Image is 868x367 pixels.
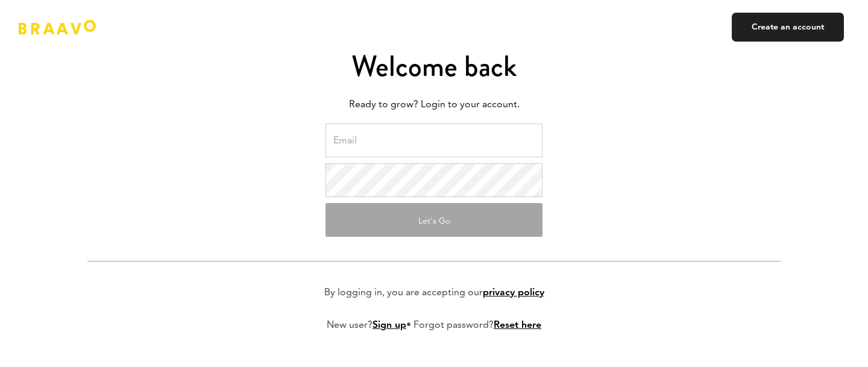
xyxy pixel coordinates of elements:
a: privacy policy [483,288,544,298]
p: Ready to grow? Login to your account. [87,96,781,114]
a: Sign up [373,321,406,330]
a: Reset here [494,321,541,330]
a: Create an account [732,13,844,42]
button: Let's Go [325,203,542,237]
p: New user? • Forgot password? [327,318,541,333]
p: By logging in, you are accepting our [324,286,544,300]
input: Email [325,124,542,157]
span: Welcome back [351,46,517,87]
